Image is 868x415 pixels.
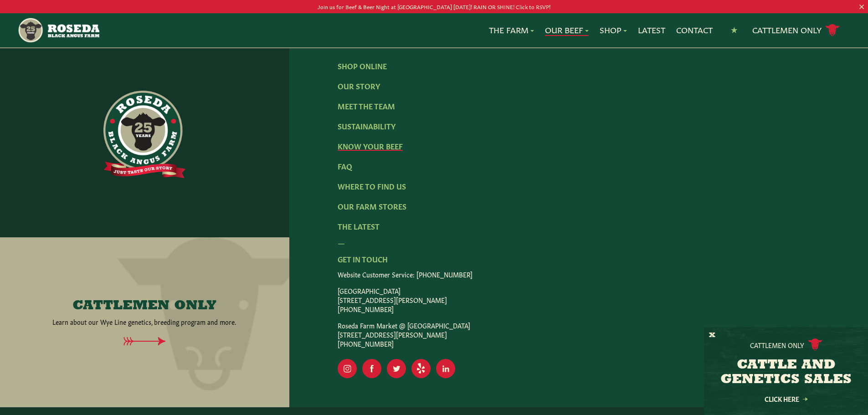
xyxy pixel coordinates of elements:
p: Join us for Beef & Beer Night at [GEOGRAPHIC_DATA] [DATE]! RAIN OR SHINE! Click to RSVP! [43,2,825,11]
a: Meet The Team [338,101,395,111]
a: Visit Our LinkedIn Page [436,359,455,378]
a: FAQ [338,161,352,171]
a: Contact [676,24,713,36]
a: Where To Find Us [338,181,406,191]
a: The Latest [338,221,380,231]
a: Shop [600,24,627,36]
a: Click Here [745,396,827,402]
p: Roseda Farm Market @ [GEOGRAPHIC_DATA] [STREET_ADDRESS][PERSON_NAME] [PHONE_NUMBER] [338,321,820,348]
a: Our Story [338,81,380,91]
a: The Farm [489,24,534,36]
p: Cattlemen Only [750,340,804,349]
a: Shop Online [338,61,387,71]
a: Our Farm Stores [338,201,406,211]
img: https://roseda.com/wp-content/uploads/2021/05/roseda-25-header.png [17,17,99,44]
a: Visit Our Twitter Page [387,359,406,378]
a: Our Beef [545,24,589,36]
nav: Main Navigation [17,13,851,47]
a: Visit Our Yelp Page [411,359,431,378]
a: Sustainability [338,121,395,131]
img: cattle-icon.svg [808,338,822,351]
button: X [709,331,715,340]
a: Know Your Beef [338,141,403,151]
p: Learn about our Wye Line genetics, breeding program and more. [52,317,236,326]
div: — [338,237,820,248]
img: https://roseda.com/wp-content/uploads/2021/06/roseda-25-full@2x.png [103,91,185,178]
h4: CATTLEMEN ONLY [72,299,216,313]
a: CATTLEMEN ONLY Learn about our Wye Line genetics, breeding program and more. [24,299,265,326]
h3: CATTLE AND GENETICS SALES [715,358,857,387]
p: [GEOGRAPHIC_DATA] [STREET_ADDRESS][PERSON_NAME] [PHONE_NUMBER] [338,286,820,313]
p: Website Customer Service: [PHONE_NUMBER] [338,270,820,279]
a: Visit Our Facebook Page [362,359,381,378]
a: Visit Our Instagram Page [338,359,357,378]
a: Latest [638,24,665,36]
a: Cattlemen Only [752,22,840,38]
